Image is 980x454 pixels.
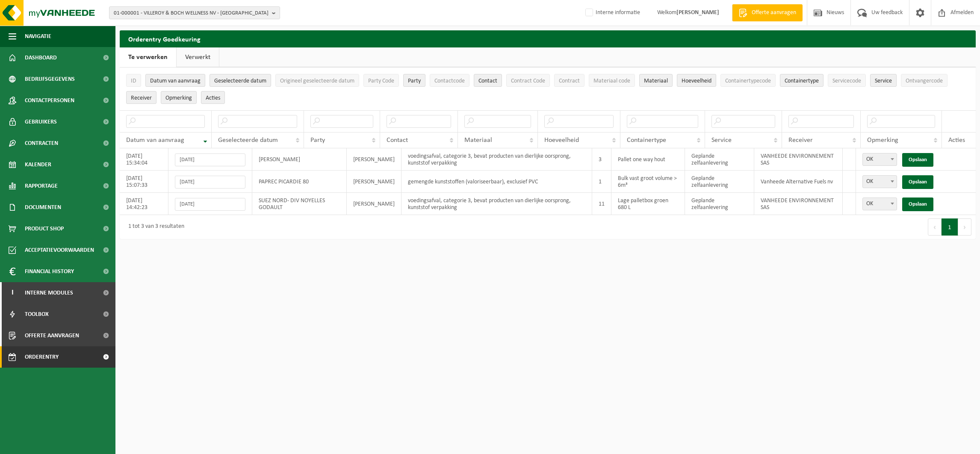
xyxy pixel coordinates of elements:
span: Contact [478,78,497,84]
span: Kalender [25,154,51,175]
td: Bulk vast groot volume > 6m³ [611,171,685,193]
span: Contract [559,78,580,84]
button: ContainertypecodeContainertypecode: Activate to sort [720,74,776,87]
td: voedingsafval, categorie 3, bevat producten van dierlijke oorsprong, kunststof verpakking [401,148,592,171]
span: Party [408,78,421,84]
td: gemengde kunststoffen (valoriseerbaar), exclusief PVC [401,171,592,193]
span: Service [875,78,892,84]
td: [DATE] 15:07:33 [120,171,168,193]
label: Interne informatie [584,6,640,19]
td: Geplande zelfaanlevering [685,193,754,215]
span: Datum van aanvraag [150,78,201,84]
button: Geselecteerde datumGeselecteerde datum: Activate to sort [210,74,271,87]
span: OK [863,198,897,210]
button: PartyParty: Activate to sort [403,74,425,87]
span: Toolbox [25,304,49,325]
span: OK [862,175,897,188]
td: [PERSON_NAME] [347,148,401,171]
button: Contract CodeContract Code: Activate to sort [506,74,550,87]
button: Acties [201,91,225,104]
span: Acties [206,95,220,101]
span: Receiver [131,95,152,101]
span: Datum van aanvraag [126,137,184,144]
span: Offerte aanvragen [25,325,79,346]
td: [DATE] 15:34:04 [120,148,168,171]
a: Opslaan [902,198,933,211]
button: Party CodeParty Code: Activate to sort [363,74,399,87]
span: Containertype [627,137,666,144]
button: ServiceService: Activate to sort [870,74,897,87]
td: Geplande zelfaanlevering [685,148,754,171]
span: Materiaal [464,137,492,144]
span: Contract Code [511,78,545,84]
button: Origineel geselecteerde datumOrigineel geselecteerde datum: Activate to sort [275,74,359,87]
td: Vanheede Alternative Fuels nv [754,171,843,193]
td: 1 [592,171,611,193]
span: Rapportage [25,175,58,197]
button: Previous [928,218,942,236]
button: Next [958,218,971,236]
span: Acceptatievoorwaarden [25,239,94,261]
td: [PERSON_NAME] [347,193,401,215]
span: OK [862,198,897,210]
button: ReceiverReceiver: Activate to sort [126,91,156,104]
span: I [9,282,16,304]
span: Dashboard [25,47,57,68]
button: ServicecodeServicecode: Activate to sort [828,74,866,87]
span: OK [863,176,897,188]
button: OntvangercodeOntvangercode: Activate to sort [901,74,948,87]
span: Party [310,137,325,144]
td: 3 [592,148,611,171]
span: Contactpersonen [25,90,74,111]
span: Containertype [785,78,819,84]
span: Acties [948,137,965,144]
td: [PERSON_NAME] [347,171,401,193]
td: VANHEEDE ENVIRONNEMENT SAS [754,193,843,215]
div: 1 tot 3 van 3 resultaten [124,219,184,235]
h2: Orderentry Goedkeuring [120,30,976,47]
button: ContactContact: Activate to sort [474,74,502,87]
button: MateriaalMateriaal: Activate to sort [639,74,673,87]
span: Bedrijfsgegevens [25,68,75,90]
button: IDID: Activate to sort [126,74,141,87]
span: Service [711,137,732,144]
span: Materiaal [644,78,668,84]
a: Opslaan [902,175,933,189]
span: Documenten [25,197,61,218]
span: Product Shop [25,218,64,239]
span: Hoeveelheid [544,137,579,144]
span: Contact [387,137,408,144]
span: Servicecode [832,78,861,84]
span: Interne modules [25,282,73,304]
td: 11 [592,193,611,215]
span: Hoeveelheid [682,78,711,84]
span: Geselecteerde datum [218,137,278,144]
span: ID [131,78,136,84]
button: Datum van aanvraagDatum van aanvraag: Activate to remove sorting [145,74,205,87]
strong: [PERSON_NAME] [676,9,719,16]
button: ContactcodeContactcode: Activate to sort [430,74,469,87]
span: Party Code [368,78,394,84]
span: Geselecteerde datum [214,78,266,84]
td: Geplande zelfaanlevering [685,171,754,193]
span: 01-000001 - VILLEROY & BOCH WELLNESS NV - [GEOGRAPHIC_DATA] [114,7,269,20]
button: Materiaal codeMateriaal code: Activate to sort [589,74,635,87]
td: voedingsafval, categorie 3, bevat producten van dierlijke oorsprong, kunststof verpakking [401,193,592,215]
span: Contactcode [434,78,465,84]
span: Offerte aanvragen [750,9,798,17]
td: Pallet one way hout [611,148,685,171]
span: Origineel geselecteerde datum [280,78,354,84]
button: ContainertypeContainertype: Activate to sort [780,74,824,87]
span: OK [862,153,897,166]
span: Containertypecode [725,78,771,84]
span: Contracten [25,133,58,154]
a: Opslaan [902,153,933,167]
td: [DATE] 14:42:23 [120,193,168,215]
span: Receiver [788,137,813,144]
button: 01-000001 - VILLEROY & BOCH WELLNESS NV - [GEOGRAPHIC_DATA] [109,6,280,19]
span: Financial History [25,261,74,282]
a: Offerte aanvragen [732,4,803,21]
a: Verwerkt [177,47,219,67]
span: Orderentry Goedkeuring [25,346,97,368]
span: Opmerking [867,137,898,144]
